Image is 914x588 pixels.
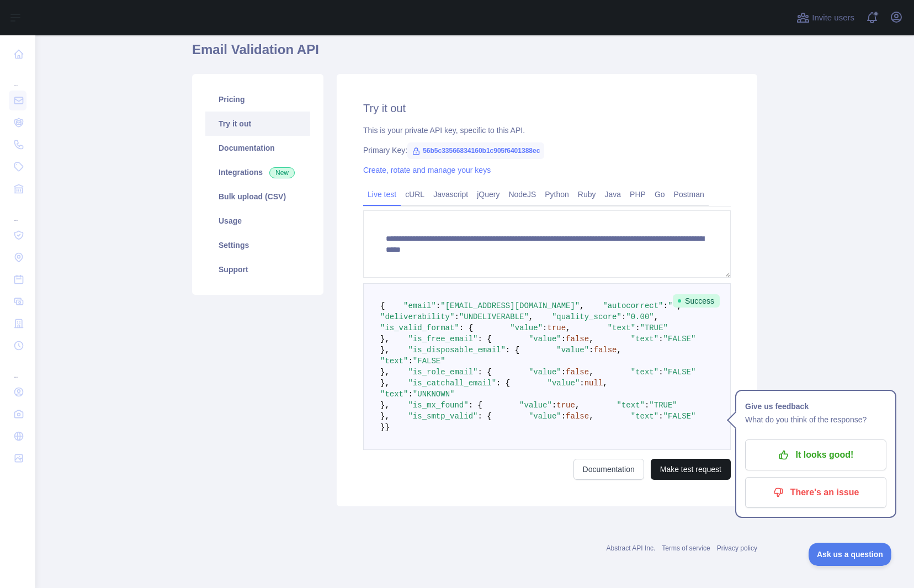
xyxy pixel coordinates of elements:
[812,12,854,24] span: Invite users
[205,209,310,233] a: Usage
[663,368,696,377] span: "FALSE"
[809,543,892,566] iframe: Toggle Customer Support
[380,335,390,343] span: },
[580,379,584,388] span: :
[436,301,440,310] span: :
[363,166,491,174] a: Create, rotate and manage your keys
[408,346,505,354] span: "is_disposable_email"
[631,368,658,377] span: "text"
[496,379,510,388] span: : {
[205,160,310,184] a: Integrations New
[540,186,573,203] a: Python
[429,186,472,203] a: Javascript
[205,87,310,112] a: Pricing
[745,400,886,413] h1: Give us feedback
[269,167,295,178] span: New
[573,459,644,480] a: Documentation
[407,142,544,159] span: 56b5c33566834160b1c905f6401388ec
[403,301,436,310] span: "email"
[380,324,459,332] span: "is_valid_format"
[380,301,385,310] span: {
[631,412,658,421] span: "text"
[408,357,412,365] span: :
[663,335,696,343] span: "FALSE"
[658,412,663,421] span: :
[573,186,601,203] a: Ruby
[589,346,593,354] span: :
[608,324,635,332] span: "text"
[380,401,390,410] span: },
[617,401,645,410] span: "text"
[413,390,455,399] span: "UNKNOWN"
[380,379,390,388] span: },
[205,257,310,282] a: Support
[205,136,310,160] a: Documentation
[472,186,504,203] a: jQuery
[673,294,720,308] span: Success
[640,324,668,332] span: "TRUE"
[205,112,310,136] a: Try it out
[654,312,658,321] span: ,
[504,186,540,203] a: NodeJS
[575,401,580,410] span: ,
[621,312,626,321] span: :
[477,335,491,343] span: : {
[663,301,668,310] span: :
[745,413,886,426] p: What do you think of the response?
[645,401,649,410] span: :
[607,544,656,552] a: Abstract API Inc.
[603,301,663,310] span: "autocorrect"
[561,368,566,377] span: :
[9,66,26,88] div: ...
[589,368,593,377] span: ,
[649,401,677,410] span: "TRUE"
[408,401,468,410] span: "is_mx_found"
[658,368,663,377] span: :
[566,368,589,377] span: false
[548,379,580,388] span: "value"
[408,368,477,377] span: "is_role_email"
[589,335,593,343] span: ,
[547,324,566,332] span: true
[594,346,617,354] span: false
[745,439,886,470] button: It looks good!
[459,312,529,321] span: "UNDELIVERABLE"
[385,423,389,432] span: }
[529,368,561,377] span: "value"
[363,186,401,203] a: Live test
[519,401,552,410] span: "value"
[631,335,658,343] span: "text"
[205,233,310,257] a: Settings
[651,459,731,480] button: Make test request
[601,186,626,203] a: Java
[650,186,669,203] a: Go
[556,346,589,354] span: "value"
[440,301,580,310] span: "[EMAIL_ADDRESS][DOMAIN_NAME]"
[658,335,663,343] span: :
[380,357,408,365] span: "text"
[529,335,561,343] span: "value"
[580,301,584,310] span: ,
[753,483,878,502] p: There's an issue
[603,379,607,388] span: ,
[552,401,556,410] span: :
[529,412,561,421] span: "value"
[477,412,491,421] span: : {
[380,412,390,421] span: },
[794,9,857,27] button: Invite users
[401,186,429,203] a: cURL
[663,412,696,421] span: "FALSE"
[380,346,390,354] span: },
[380,368,390,377] span: },
[662,544,710,552] a: Terms of service
[408,390,412,399] span: :
[380,423,385,432] span: }
[617,346,621,354] span: ,
[626,312,653,321] span: "0.00"
[363,145,731,156] div: Primary Key:
[584,379,603,388] span: null
[717,544,757,552] a: Privacy policy
[469,401,482,410] span: : {
[543,324,547,332] span: :
[625,186,650,203] a: PHP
